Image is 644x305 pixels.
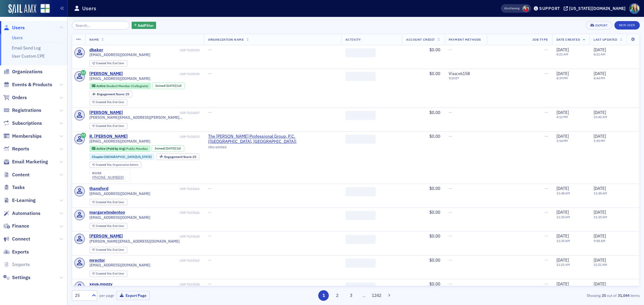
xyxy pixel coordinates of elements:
span: Created Via : [96,248,113,252]
a: E-Learning [3,197,36,204]
span: — [545,209,548,215]
span: 9 / 2027 [449,76,483,80]
span: [EMAIL_ADDRESS][DOMAIN_NAME] [89,215,150,220]
span: Date Created [556,37,580,42]
span: [DATE] [556,186,569,191]
span: [DATE] [556,134,569,139]
div: [PERSON_NAME] [89,234,123,239]
span: — [449,209,452,215]
span: — [208,71,211,76]
div: ORG-650565 [208,145,337,151]
div: USR-7633562 [106,259,200,263]
span: $0.00 [429,186,440,191]
time: 11:21 AM [556,263,570,267]
span: — [449,47,452,52]
strong: 25 [601,293,607,298]
a: xeus.mozzy [89,281,112,287]
a: Memberships [3,133,42,140]
span: — [545,186,548,191]
span: Created Via : [96,100,113,104]
span: Connect [12,236,30,242]
span: Visa : x6158 [449,71,470,76]
span: $0.00 [429,71,440,76]
span: ‌ [345,111,376,120]
div: USR-7635350 [104,48,200,52]
span: [DATE] [594,134,606,139]
div: thansford [89,186,108,191]
span: $0.00 [429,281,440,287]
span: Payment Methods [449,37,481,42]
span: Exports [12,249,29,255]
a: Exports [3,249,29,255]
button: 1 [318,290,329,301]
div: Created Via: End User [89,223,127,229]
span: Engagement Score : [164,155,193,159]
button: 3 [346,290,356,301]
span: $0.00 [429,209,440,215]
span: — [208,47,211,52]
div: (1d) [166,84,182,88]
a: Tasks [3,184,25,191]
span: ‌ [345,187,376,196]
span: Created Via : [96,61,113,65]
time: 9:58 AM [594,239,605,243]
div: Support [539,6,560,11]
div: Active (Paid by Org): Active (Paid by Org): Public Member [89,145,151,152]
span: Organization Name [208,37,244,42]
a: Settings [3,274,30,281]
a: SailAMX [8,4,36,14]
div: Chapter: [89,153,155,160]
span: $0.00 [429,257,440,263]
span: Activity [345,37,361,42]
span: [PERSON_NAME][EMAIL_ADDRESS][PERSON_NAME][DOMAIN_NAME] [89,115,200,120]
span: Events & Products [12,81,52,88]
a: Active (Paid by Org) Public Member [92,146,148,150]
span: Chapter : [92,155,104,159]
span: — [208,209,211,215]
span: [DATE] [556,71,569,76]
time: 11:48 AM [556,191,570,195]
div: Created Via: End User [89,271,127,277]
h1: Users [82,5,96,12]
span: Viewing [504,6,520,11]
div: USR-7634103 [129,135,200,139]
a: Email Send Log [12,45,40,51]
a: New User [614,21,640,30]
span: Created Via : [96,200,113,204]
span: $0.00 [429,110,440,115]
span: Content [12,171,30,178]
span: — [208,233,211,239]
a: margaretmdenton [89,210,125,215]
time: 1:54 PM [556,139,568,143]
span: — [545,71,548,76]
div: USR-7633538 [113,282,200,286]
div: Created Via: End User [89,60,127,67]
span: [DATE] [594,186,606,191]
span: [EMAIL_ADDRESS][DOMAIN_NAME] [89,191,150,196]
span: [DATE] [594,281,606,287]
span: Email Marketing [12,159,48,165]
span: Job Type [532,37,548,42]
a: Content [3,171,30,178]
strong: 31,044 [617,293,630,298]
span: [EMAIL_ADDRESS][DOMAIN_NAME] [89,139,150,143]
div: Engagement Score: 25 [156,153,199,160]
div: Organization Admin [96,163,138,167]
span: Joined : [155,84,167,88]
span: ‌ [345,48,376,57]
time: 8:21 AM [594,52,605,56]
span: $0.00 [429,47,440,52]
div: [PERSON_NAME] [89,110,123,115]
button: [US_STATE][DOMAIN_NAME] [564,6,628,11]
div: Created Via: Organization Admin [89,162,141,168]
div: End User [96,124,124,128]
div: End User [96,248,124,252]
div: USR-7633624 [124,234,200,238]
div: Also [504,6,510,10]
span: [DATE] [594,110,606,115]
div: Created Via: End User [89,247,127,253]
a: Events & Products [3,81,52,88]
div: 25 [97,93,129,96]
a: The [PERSON_NAME] Professional Group, P.C. ([GEOGRAPHIC_DATA], [GEOGRAPHIC_DATA]) [208,134,337,144]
